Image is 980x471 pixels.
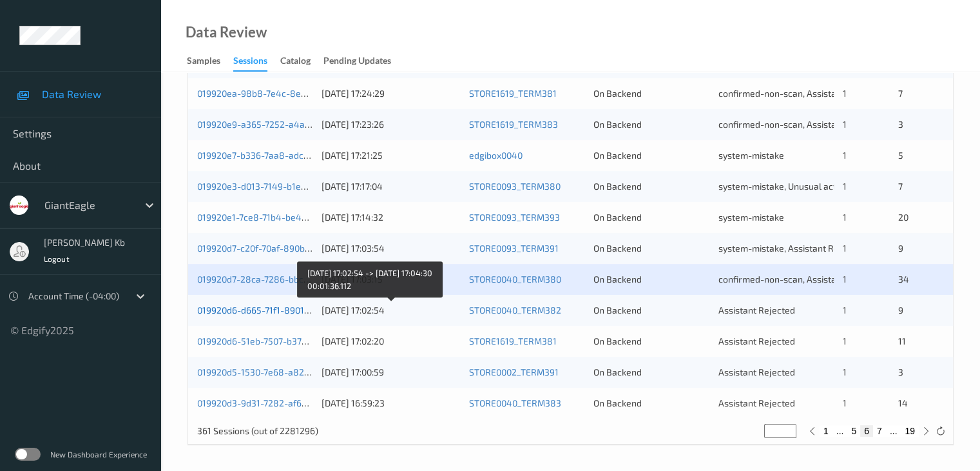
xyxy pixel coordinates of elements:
span: 5 [898,150,903,161]
div: [DATE] 17:23:26 [322,118,460,131]
span: system-mistake, Unusual activity [718,181,852,192]
span: 20 [898,212,908,223]
div: On Backend [593,366,709,379]
div: On Backend [593,87,709,100]
span: 9 [898,305,903,316]
a: 019920d6-d665-71f1-8901-f2caf477d06a [197,305,365,316]
span: 1 [843,305,847,316]
span: 1 [843,212,847,223]
span: 1 [843,181,847,192]
span: 11 [898,336,905,346]
a: 019920d5-1530-7e68-a82f-9ac02cf1184c [197,366,368,377]
span: 14 [898,397,907,408]
span: system-mistake [718,150,784,161]
a: 019920e9-a365-7252-a4a6-64f2e89667bc [197,119,374,130]
span: 1 [843,119,847,130]
a: 019920d6-51eb-7507-b37d-08e53a5724ca [197,336,372,346]
p: 361 Sessions (out of 2281296) [197,425,318,437]
span: 1 [843,243,847,254]
a: 019920e3-d013-7149-b1e2-027f9caf7eb6 [197,181,366,192]
div: [DATE] 17:03:15 [322,273,460,286]
div: [DATE] 17:03:54 [322,242,460,255]
div: [DATE] 17:00:59 [322,366,460,379]
a: Samples [187,52,233,70]
span: 1 [843,150,847,161]
a: STORE1619_TERM381 [469,88,557,99]
span: 1 [843,336,847,346]
span: system-mistake, Assistant Rejected, Unusual activity [718,243,933,254]
span: 9 [898,243,903,254]
div: Pending Updates [323,54,391,70]
div: Sessions [233,54,267,72]
span: 1 [843,397,847,408]
button: 7 [873,425,886,437]
a: STORE0002_TERM391 [469,366,559,377]
span: 1 [843,88,847,99]
div: On Backend [593,273,709,286]
div: On Backend [593,211,709,224]
div: [DATE] 17:21:25 [322,149,460,162]
a: STORE0040_TERM383 [469,397,561,408]
a: Catalog [280,52,323,70]
a: STORE0093_TERM393 [469,212,560,223]
div: On Backend [593,335,709,348]
a: 019920d3-9d31-7282-af6c-e0f8b2ce99de [197,397,370,408]
span: 3 [898,119,903,130]
button: ... [886,425,901,437]
div: [DATE] 17:02:20 [322,335,460,348]
a: STORE0093_TERM380 [469,181,561,192]
div: [DATE] 17:02:54 [322,304,460,317]
a: 019920ea-98b8-7e4c-8ee4-f5fa23845fbf [197,88,371,99]
a: 019920d7-c20f-70af-890b-e63e3743756b [197,243,370,254]
a: 019920d7-28ca-7286-bbc0-d24916719323 [197,274,372,285]
span: 34 [898,274,908,285]
span: system-mistake [718,212,784,223]
div: Data Review [186,26,267,39]
span: 1 [843,366,847,377]
div: Catalog [280,54,311,70]
div: On Backend [593,397,709,410]
a: STORE0093_TERM391 [469,243,559,254]
span: 1 [843,274,847,285]
div: On Backend [593,118,709,131]
span: Assistant Rejected [718,366,795,377]
a: 019920e1-7ce8-71b4-be4d-454972e872bb [197,212,373,223]
a: Pending Updates [323,52,404,70]
button: ... [832,425,848,437]
span: Assistant Rejected [718,305,795,316]
a: STORE0040_TERM382 [469,305,561,316]
div: [DATE] 17:24:29 [322,87,460,100]
span: 7 [898,88,902,99]
div: On Backend [593,180,709,193]
a: STORE1619_TERM381 [469,336,557,346]
div: On Backend [593,242,709,255]
span: 3 [898,366,903,377]
span: 7 [898,181,902,192]
button: 6 [860,425,873,437]
a: edgibox0040 [469,150,523,161]
div: Samples [187,54,220,70]
button: 1 [820,425,832,437]
div: [DATE] 16:59:23 [322,397,460,410]
div: On Backend [593,304,709,317]
div: [DATE] 17:14:32 [322,211,460,224]
button: 5 [847,425,860,437]
a: STORE1619_TERM383 [469,119,558,130]
a: STORE0040_TERM380 [469,274,561,285]
div: [DATE] 17:17:04 [322,180,460,193]
a: Sessions [233,52,280,72]
span: Assistant Rejected [718,336,795,346]
div: On Backend [593,149,709,162]
span: Assistant Rejected [718,397,795,408]
button: 19 [901,425,919,437]
span: confirmed-non-scan, Assistant Rejected [718,119,883,130]
a: 019920e7-b336-7aa8-adc7-1f3c7496858a [197,150,371,161]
